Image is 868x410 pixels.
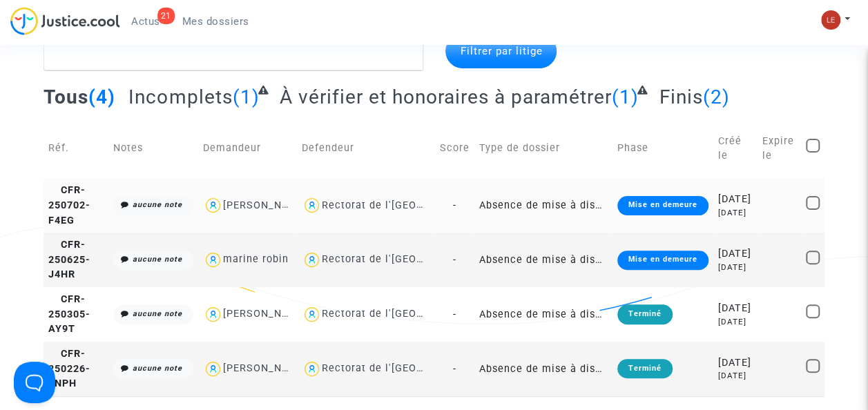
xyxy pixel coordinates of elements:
[474,178,613,233] td: Absence de mise à disposition d'AESH
[128,86,232,108] span: Incomplets
[302,250,322,270] img: icon-user.svg
[223,308,308,320] div: [PERSON_NAME]
[659,86,703,108] span: Finis
[302,195,322,215] img: icon-user.svg
[821,10,840,30] img: 7d989c7df380ac848c7da5f314e8ff03
[133,255,182,264] i: aucune note
[223,253,289,265] div: marine robin
[435,119,474,178] td: Score
[203,359,223,379] img: icon-user.svg
[297,119,435,178] td: Defendeur
[612,86,639,108] span: (1)
[223,362,308,374] div: [PERSON_NAME]
[703,86,730,108] span: (2)
[453,309,456,320] span: -
[453,363,456,375] span: -
[617,196,708,215] div: Mise en demeure
[718,316,752,328] div: [DATE]
[757,119,801,178] td: Expire le
[14,362,55,403] iframe: Help Scout Beacon - Open
[133,309,182,318] i: aucune note
[133,364,182,373] i: aucune note
[322,253,498,265] div: Rectorat de l'[GEOGRAPHIC_DATA]
[718,207,752,219] div: [DATE]
[613,119,713,178] td: Phase
[474,119,613,178] td: Type de dossier
[44,119,108,178] td: Réf.
[223,199,308,211] div: [PERSON_NAME]
[718,192,752,207] div: [DATE]
[617,359,673,378] div: Terminé
[120,11,171,32] a: 21Actus
[131,15,160,28] span: Actus
[48,184,90,226] span: CFR-250702-F4EG
[713,119,757,178] td: Créé le
[203,304,223,324] img: icon-user.svg
[44,86,88,108] span: Tous
[718,301,752,316] div: [DATE]
[718,355,752,371] div: [DATE]
[48,348,90,389] span: CFR-250226-7NPH
[453,254,456,266] span: -
[198,119,297,178] td: Demandeur
[460,45,542,57] span: Filtrer par litige
[88,86,115,108] span: (4)
[322,362,498,374] div: Rectorat de l'[GEOGRAPHIC_DATA]
[48,239,90,280] span: CFR-250625-J4HR
[108,119,198,178] td: Notes
[133,200,182,209] i: aucune note
[302,359,322,379] img: icon-user.svg
[232,86,259,108] span: (1)
[182,15,249,28] span: Mes dossiers
[280,86,612,108] span: À vérifier et honoraires à paramétrer
[453,199,456,211] span: -
[474,287,613,342] td: Absence de mise à disposition d'AESH
[203,195,223,215] img: icon-user.svg
[302,304,322,324] img: icon-user.svg
[718,246,752,262] div: [DATE]
[718,370,752,382] div: [DATE]
[203,250,223,270] img: icon-user.svg
[617,251,708,270] div: Mise en demeure
[171,11,260,32] a: Mes dossiers
[718,262,752,273] div: [DATE]
[322,199,498,211] div: Rectorat de l'[GEOGRAPHIC_DATA]
[617,304,673,324] div: Terminé
[322,308,726,320] div: Rectorat de l'[GEOGRAPHIC_DATA] ([GEOGRAPHIC_DATA]-[GEOGRAPHIC_DATA])
[474,233,613,287] td: Absence de mise à disposition d'AESH
[10,7,120,35] img: jc-logo.svg
[474,342,613,396] td: Absence de mise à disposition d'AESH
[157,8,175,24] div: 21
[48,293,90,335] span: CFR-250305-AY9T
